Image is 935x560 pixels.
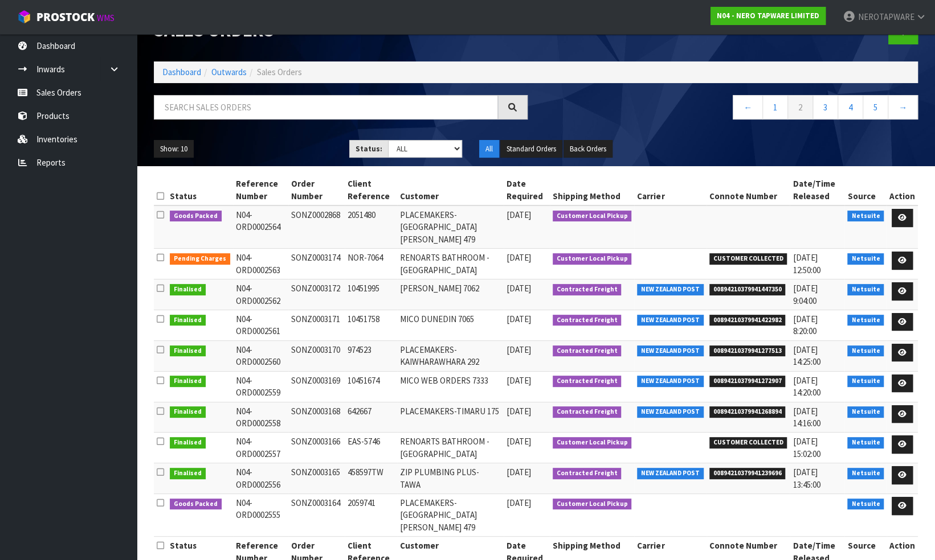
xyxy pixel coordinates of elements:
[553,376,622,387] span: Contracted Freight
[233,463,289,494] td: N04-ORD0002556
[553,499,632,510] span: Customer Local Pickup
[397,371,504,402] td: MICO WEB ORDERS 7333
[288,463,344,494] td: SONZ0003165
[233,279,289,310] td: N04-ORD0002562
[507,209,531,220] span: [DATE]
[288,371,344,402] td: SONZ0003169
[345,402,397,433] td: 642667
[790,175,844,205] th: Date/Time Released
[793,375,820,398] span: [DATE] 14:20:00
[397,402,504,433] td: PLACEMAKERS-TIMARU 175
[709,437,787,448] span: CUSTOMER COLLECTED
[154,20,528,40] h1: Sales Orders
[863,95,888,120] a: 5
[762,95,788,120] a: 1
[170,211,222,222] span: Goods Packed
[709,284,786,295] span: 00894210379941447350
[97,13,115,23] small: WMS
[507,497,531,508] span: [DATE]
[793,314,817,336] span: [DATE] 8:20:00
[709,406,786,418] span: 00894210379941268894
[288,175,344,205] th: Order Number
[847,406,884,418] span: Netsuite
[707,175,790,205] th: Connote Number
[500,140,562,158] button: Standard Orders
[550,175,635,205] th: Shipping Method
[170,345,206,357] span: Finalised
[564,140,613,158] button: Back Orders
[233,371,289,402] td: N04-ORD0002559
[709,315,786,326] span: 00894210379941422982
[847,499,884,510] span: Netsuite
[793,344,820,367] span: [DATE] 14:25:00
[345,494,397,537] td: 2059741
[211,67,247,77] a: Outwards
[847,376,884,387] span: Netsuite
[288,340,344,371] td: SONZ0003170
[154,95,498,120] input: Search sales orders
[793,467,820,489] span: [DATE] 13:45:00
[397,175,504,205] th: Customer
[812,95,838,120] a: 3
[345,340,397,371] td: 974523
[257,67,302,77] span: Sales Orders
[793,283,817,306] span: [DATE] 9:04:00
[637,376,704,387] span: NEW ZEALAND POST
[637,284,704,295] span: NEW ZEALAND POST
[154,140,194,158] button: Show: 10
[634,175,707,205] th: Carrier
[847,468,884,479] span: Netsuite
[17,10,31,24] img: cube-alt.png
[170,284,206,295] span: Finalised
[288,433,344,463] td: SONZ0003166
[233,175,289,205] th: Reference Number
[345,175,397,205] th: Client Reference
[233,402,289,433] td: N04-ORD0002558
[887,175,918,205] th: Action
[233,249,289,279] td: N04-ORD0002563
[847,284,884,295] span: Netsuite
[504,175,550,205] th: Date Required
[709,376,786,387] span: 00894210379941272907
[733,95,763,120] a: ←
[507,252,531,263] span: [DATE]
[233,433,289,463] td: N04-ORD0002557
[844,175,887,205] th: Source
[717,11,819,20] strong: N04 - NERO TAPWARE LIMITED
[170,406,206,418] span: Finalised
[397,340,504,371] td: PLACEMAKERS-KAIWHARAWHARA 292
[507,314,531,324] span: [DATE]
[847,315,884,326] span: Netsuite
[637,345,704,357] span: NEW ZEALAND POST
[170,437,206,448] span: Finalised
[345,463,397,494] td: 458597TW
[288,494,344,537] td: SONZ0003164
[170,253,230,265] span: Pending Charges
[545,95,918,123] nav: Page navigation
[709,345,786,357] span: 00894210379941277513
[397,310,504,340] td: MICO DUNEDIN 7065
[858,11,914,22] span: NEROTAPWARE
[507,406,531,417] span: [DATE]
[167,175,233,205] th: Status
[847,253,884,265] span: Netsuite
[507,436,531,447] span: [DATE]
[787,95,813,120] a: 2
[888,95,918,120] a: →
[553,211,632,222] span: Customer Local Pickup
[507,283,531,294] span: [DATE]
[233,310,289,340] td: N04-ORD0002561
[553,284,622,295] span: Contracted Freight
[553,253,632,265] span: Customer Local Pickup
[397,494,504,537] td: PLACEMAKERS-[GEOGRAPHIC_DATA][PERSON_NAME] 479
[397,433,504,463] td: RENOARTS BATHROOM - [GEOGRAPHIC_DATA]
[288,279,344,310] td: SONZ0003172
[553,437,632,448] span: Customer Local Pickup
[553,406,622,418] span: Contracted Freight
[288,310,344,340] td: SONZ0003171
[553,468,622,479] span: Contracted Freight
[637,406,704,418] span: NEW ZEALAND POST
[847,345,884,357] span: Netsuite
[553,315,622,326] span: Contracted Freight
[637,468,704,479] span: NEW ZEALAND POST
